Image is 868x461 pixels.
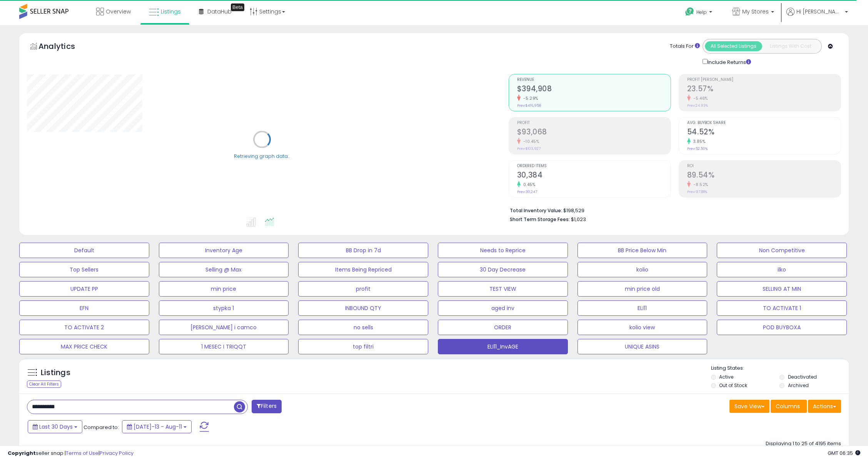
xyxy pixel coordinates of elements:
[19,281,149,297] button: UPDATE PP
[100,449,134,457] a: Privacy Policy
[776,402,800,410] span: Columns
[788,374,817,380] label: Deactivated
[438,281,568,297] button: TEST VIEW
[771,400,807,413] button: Columns
[697,57,760,66] div: Include Returns
[742,8,769,15] span: My Stores
[691,182,708,188] small: -8.52%
[717,300,847,316] button: TO ACTIVATE 1
[786,8,848,25] a: Hi [PERSON_NAME]
[521,139,539,144] small: -10.45%
[517,84,671,95] h2: $394,908
[578,300,708,316] button: ELI11
[705,41,762,51] button: All Selected Listings
[19,339,149,354] button: MAX PRICE CHECK
[788,382,809,389] label: Archived
[83,424,119,431] span: Compared to:
[298,243,428,258] button: BB Drop in 7d
[578,262,708,277] button: kolio
[231,3,244,11] div: Tooltip anchor
[691,96,708,101] small: -5.46%
[41,367,70,378] h5: Listings
[685,7,694,17] i: Get Help
[517,164,671,168] span: Ordered Items
[298,320,428,335] button: no sells
[717,281,847,297] button: SELLING AT MIN
[687,164,841,168] span: ROI
[517,146,541,151] small: Prev: $103,927
[159,339,289,354] button: 1 MESEC I TRIQQT
[19,300,149,316] button: EFN
[438,262,568,277] button: 30 Day Decrease
[521,182,536,188] small: 0.45%
[28,420,82,433] button: Last 30 Days
[510,207,562,214] b: Total Inventory Value:
[252,400,282,413] button: Filters
[687,189,707,194] small: Prev: 97.88%
[578,243,708,258] button: BB Price Below Min
[159,281,289,297] button: min price
[122,420,192,433] button: [DATE]-13 - Aug-11
[521,96,538,101] small: -5.29%
[670,43,700,50] div: Totals For
[691,139,706,144] small: 3.85%
[298,262,428,277] button: Items Being Repriced
[711,365,849,372] p: Listing States:
[19,243,149,258] button: Default
[159,320,289,335] button: [PERSON_NAME] i camco
[717,320,847,335] button: POD BUYBOXA
[517,121,671,125] span: Profit
[298,281,428,297] button: profit
[517,127,671,138] h2: $93,068
[687,84,841,95] h2: 23.57%
[687,171,841,181] h2: 89.54%
[298,300,428,316] button: INBOUND QTY
[828,449,860,457] span: 2025-09-11 06:35 GMT
[510,205,835,215] li: $198,529
[517,171,671,181] h2: 30,384
[517,103,541,108] small: Prev: $416,958
[517,78,671,82] span: Revenue
[729,400,770,413] button: Save View
[207,8,232,15] span: DataHub
[762,41,819,51] button: Listings With Cost
[766,440,841,448] div: Displaying 1 to 25 of 4195 items
[106,8,131,15] span: Overview
[510,216,570,223] b: Short Term Storage Fees:
[19,320,149,335] button: TO ACTIVATE 2
[159,243,289,258] button: Inventory Age
[517,189,537,194] small: Prev: 30,247
[687,103,708,108] small: Prev: 24.93%
[159,300,289,316] button: stypka 1
[66,449,98,457] a: Terms of Use
[8,449,36,457] strong: Copyright
[578,281,708,297] button: min price old
[696,9,707,15] span: Help
[298,339,428,354] button: top filtri
[438,320,568,335] button: ORDER
[687,121,841,125] span: Avg. Buybox Share
[578,339,708,354] button: UNIQUE ASINS
[438,243,568,258] button: Needs to Reprice
[38,41,90,54] h5: Analytics
[719,374,733,380] label: Active
[687,146,708,151] small: Prev: 52.50%
[687,127,841,138] h2: 54.52%
[719,382,747,389] label: Out of Stock
[161,8,181,15] span: Listings
[687,78,841,82] span: Profit [PERSON_NAME]
[679,1,720,25] a: Help
[717,243,847,258] button: Non Competitive
[717,262,847,277] button: ilko
[8,450,134,457] div: seller snap | |
[808,400,841,413] button: Actions
[571,216,586,223] span: $1,023
[39,423,73,431] span: Last 30 Days
[134,423,182,431] span: [DATE]-13 - Aug-11
[159,262,289,277] button: Selling @ Max
[438,300,568,316] button: aged inv
[438,339,568,354] button: ELI11_InvAGE
[578,320,708,335] button: kolio view
[27,381,61,388] div: Clear All Filters
[796,8,843,15] span: Hi [PERSON_NAME]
